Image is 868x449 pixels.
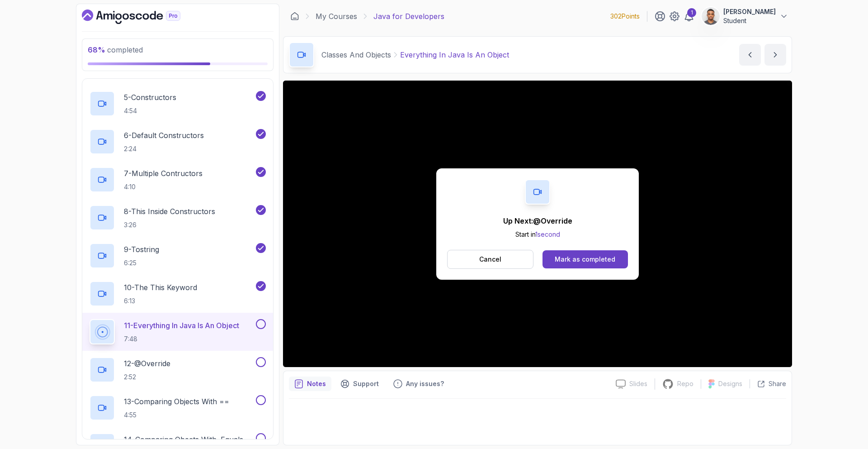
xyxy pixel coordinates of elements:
p: 14 - Comparing Obects With .Equals [124,434,243,445]
div: Mark as completed [555,255,615,264]
button: notes button [289,377,331,391]
p: 3:26 [124,220,215,229]
p: 6 - Default Constructors [124,130,204,141]
p: [PERSON_NAME] [723,7,776,16]
span: 1 second [535,230,560,238]
p: 13 - Comparing Objects With == [124,396,229,407]
button: 6-Default Constructors2:24 [90,129,266,154]
button: 12-@Override2:52 [90,357,266,382]
button: user profile image[PERSON_NAME]Student [702,7,788,25]
p: Java for Developers [373,11,444,22]
p: 11 - Everything In Java Is An Object [124,320,239,331]
p: 2:52 [124,373,170,382]
div: 1 [687,8,696,17]
p: 10 - The This Keyword [124,282,197,293]
button: Support button [335,377,384,391]
span: 68 % [88,45,105,54]
button: Feedback button [388,377,449,391]
p: Start in [503,230,572,239]
p: Student [723,16,776,25]
img: user profile image [702,8,719,25]
p: Slides [629,379,647,388]
button: previous content [739,44,761,66]
p: 4:55 [124,411,229,420]
a: My Courses [316,11,357,22]
p: Classes And Objects [321,49,391,60]
p: Designs [718,379,742,388]
p: 302 Points [610,12,640,21]
p: 4:10 [124,182,203,191]
p: Share [769,379,786,388]
p: Repo [677,379,693,388]
p: 2:24 [124,144,204,153]
button: Mark as completed [542,250,628,268]
button: 7-Multiple Contructors4:10 [90,167,266,192]
span: completed [88,45,143,54]
p: 12 - @Override [124,358,170,369]
button: 13-Comparing Objects With ==4:55 [90,395,266,420]
p: 6:13 [124,296,197,306]
button: 9-Tostring6:25 [90,243,266,268]
button: 8-This Inside Constructors3:26 [90,205,266,230]
a: Dashboard [82,10,201,24]
button: 10-The This Keyword6:13 [90,281,266,306]
p: 8 - This Inside Constructors [124,206,215,217]
p: Notes [307,379,326,388]
button: Cancel [447,250,533,269]
p: 6:25 [124,258,159,267]
p: Up Next: @Override [503,215,572,226]
p: 7:48 [124,334,239,344]
iframe: 10 - Everything in Java is an Object [283,81,792,367]
p: 4:54 [124,106,176,115]
p: Everything In Java Is An Object [400,49,509,60]
button: next content [764,44,786,66]
p: Any issues? [406,379,444,388]
a: 1 [684,11,694,22]
p: 5 - Constructors [124,92,176,103]
button: Share [750,379,786,388]
p: 7 - Multiple Contructors [124,168,203,179]
p: Support [353,379,379,388]
button: 5-Constructors4:54 [90,91,266,116]
a: Dashboard [290,12,299,21]
button: 11-Everything In Java Is An Object7:48 [90,319,266,344]
p: 9 - Tostring [124,244,159,255]
p: Cancel [479,255,501,264]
